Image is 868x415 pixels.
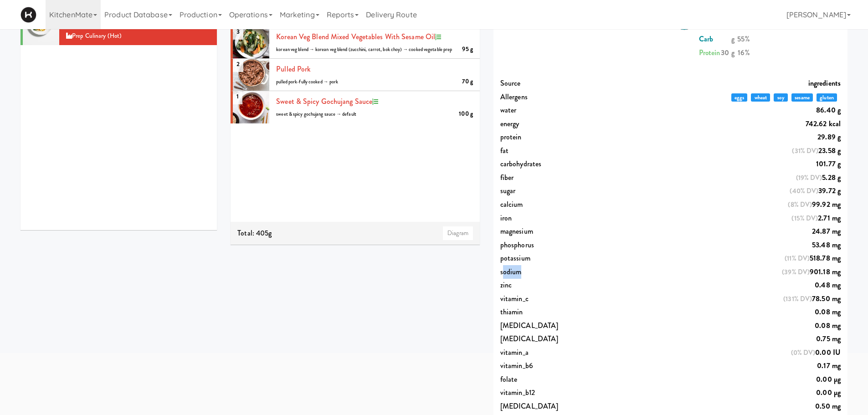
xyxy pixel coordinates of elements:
span: fat [500,144,546,158]
span: potassium [500,251,546,265]
div: 30 g [719,46,734,60]
span: 0.00 µg [816,374,841,384]
span: calcium [500,198,546,211]
li: 3korean veg blend Mixed Vegetables with Sesame Oil95 gkorean veg blend → korean veg blend (zucchi... [231,26,480,59]
span: iron [500,211,546,225]
div: Prep Culinary (Hot) [66,31,210,42]
span: 0.08 mg [815,320,841,331]
span: [MEDICAL_DATA] [500,319,546,333]
span: (40% DV) [790,186,818,196]
span: [MEDICAL_DATA] [500,332,546,346]
span: (0% DV) [791,348,816,358]
span: [MEDICAL_DATA] [500,400,546,413]
span: 101.77 g [816,159,841,169]
span: magnesium [500,225,546,238]
span: sugar [500,184,546,198]
span: zinc [500,278,546,292]
span: energy [500,117,546,131]
span: sweet & spicy gochujang sauce → default [276,111,356,118]
span: 518.78 mg [810,253,841,263]
span: thiamin [500,305,546,319]
span: wheat [751,93,770,102]
span: soy [774,93,788,102]
a: Diagram [443,226,473,240]
span: vitamin_a [500,346,546,359]
span: Source [500,77,546,90]
div: 16% [734,46,750,60]
span: korean veg blend → korean veg blend (zucchini, carrot, bok choy) → cooked vegetable prep [276,46,452,53]
span: carbohydrates [500,157,546,171]
span: 3 [233,24,243,40]
span: (39% DV) [782,267,810,277]
span: 0.48 mg [815,280,841,290]
span: (8% DV) [788,200,812,210]
span: ingredients [808,77,841,90]
span: 5.28 g [822,172,841,183]
span: 29.89 g [817,132,841,142]
span: fiber [500,171,546,184]
span: Allergens [500,90,546,104]
div: 100 g [459,108,473,120]
a: Pulled Pork [276,64,310,74]
span: (19% DV) [796,173,822,183]
div: 102 g [719,19,734,46]
div: Protein [699,46,719,60]
span: 24.87 mg [812,226,841,236]
span: phosphorus [500,238,546,252]
span: (15% DV) [791,214,818,223]
span: 0.08 mg [815,307,841,317]
span: Total: 405g [237,228,272,238]
span: vitamin_b6 [500,359,546,373]
img: Micromart [21,7,36,23]
span: 99.92 mg [812,199,841,210]
span: folate [500,373,546,386]
span: (131% DV) [783,294,812,304]
span: 2.71 mg [818,213,841,223]
span: water [500,103,546,117]
a: Sweet & Spicy Gochujang Sauce [276,96,372,107]
li: 1Sweet & Spicy Gochujang Sauce100 gsweet & spicy gochujang sauce → default [231,91,480,123]
span: vitamin_b12 [500,386,546,400]
i: Recipe [435,34,441,40]
span: vitamin_c [500,292,546,306]
a: korean veg blend Mixed Vegetables with Sesame Oil [276,31,435,42]
span: (31% DV) [792,146,818,156]
span: 23.58 g [818,145,841,156]
span: 0.00 µg [816,387,841,398]
span: 0.75 mg [816,333,841,344]
div: 55% [734,32,750,46]
span: 1 [233,88,242,104]
span: sesame [791,93,813,102]
span: 2 [233,56,243,72]
span: sodium [500,265,546,279]
div: 95 g [462,44,473,55]
span: pulled pork-fully cooked → pork [276,78,338,85]
span: protein [500,130,546,144]
span: 39.72 g [818,185,841,196]
div: 70 g [462,76,473,87]
span: 86.40 g [816,105,841,115]
span: 0.00 IU [815,347,841,358]
span: 742.62 kcal [806,118,841,129]
span: 53.48 mg [812,240,841,250]
span: 0.50 mg [815,401,841,411]
span: eggs [731,93,748,102]
span: 901.18 mg [810,266,841,277]
i: Recipe [372,99,378,105]
span: 0.17 mg [817,360,841,371]
div: Carb [699,32,719,46]
span: 78.50 mg [812,293,841,304]
span: gluten [817,93,837,102]
span: (11% DV) [785,254,810,263]
li: 2Pulled Pork70 gpulled pork-fully cooked → pork [231,59,480,91]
